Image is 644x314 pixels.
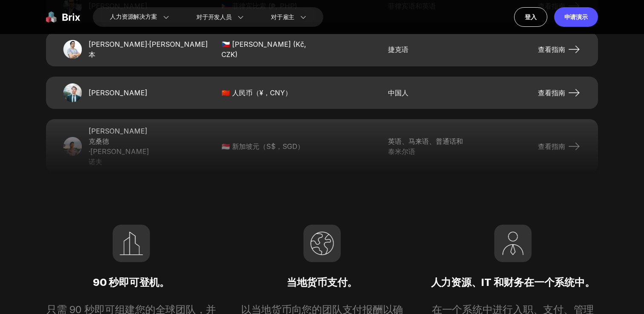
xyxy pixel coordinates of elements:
font: 登入 [525,13,537,20]
font: [PERSON_NAME]·[PERSON_NAME]本 [89,40,208,59]
a: 登入 [514,7,547,27]
font: 查看指南 [538,45,565,54]
font: 当地货币支付。 [287,276,357,288]
a: 申请演示 [554,7,598,27]
font: 申请演示 [564,13,588,20]
font: 对于开发人员 [196,13,232,22]
font: [PERSON_NAME] [89,88,147,97]
a: 查看指南 [538,86,581,100]
font: 人力资源、IT 和财务在一个系统中。 [431,276,595,288]
font: 查看指南 [538,88,565,97]
font: 中国人 [388,88,408,97]
font: 🇨🇿 [PERSON_NAME] (Kč, CZK) [221,40,306,59]
font: 人力资源解决方案 [110,12,157,21]
font: 90 秒即可登机。 [93,276,170,288]
font: 捷克语 [388,45,408,54]
font: 对于雇主 [271,13,294,22]
font: 🇨🇳 人民币（¥，CNY） [221,88,292,97]
a: 查看指南 [538,43,581,56]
